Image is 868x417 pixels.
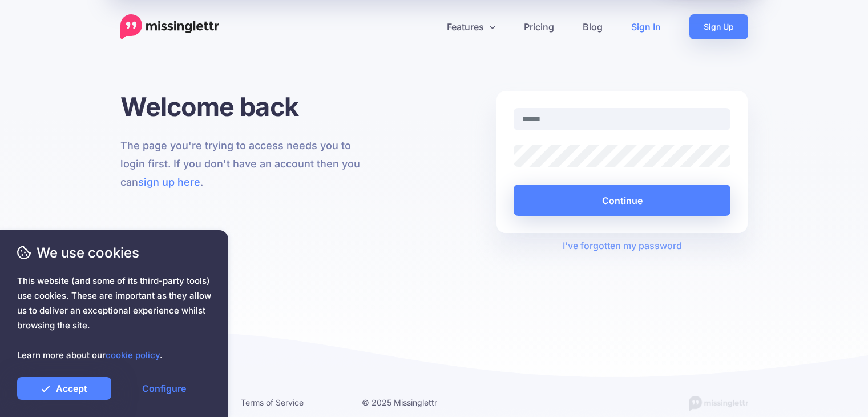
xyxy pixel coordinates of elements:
a: Sign In [617,14,675,39]
a: Sign Up [689,14,748,39]
a: Blog [568,14,617,39]
span: This website (and some of its third-party tools) use cookies. These are important as they allow u... [17,274,211,363]
h1: Welcome back [120,91,372,122]
a: Features [433,14,510,39]
span: We use cookies [17,243,211,263]
li: © 2025 Missinglettr [362,395,466,410]
a: I've forgotten my password [563,240,682,251]
p: The page you're trying to access needs you to login first. If you don't have an account then you ... [120,137,372,191]
a: sign up here [138,176,200,188]
a: Configure [117,377,211,400]
a: Pricing [510,14,568,39]
a: Accept [17,377,111,400]
a: Terms of Service [241,398,304,407]
button: Continue [514,185,731,216]
a: cookie policy [106,350,160,360]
